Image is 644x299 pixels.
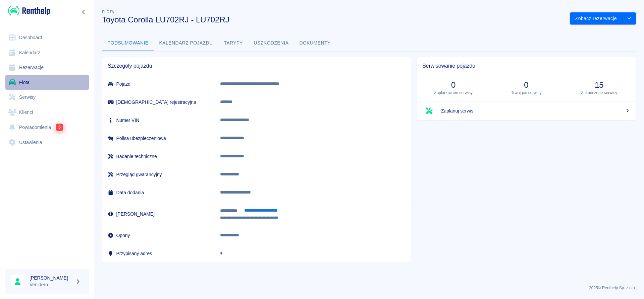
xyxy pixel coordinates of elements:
a: Serwisy [5,90,89,105]
a: Klienci [5,105,89,120]
span: Zaplanuj serwis [441,107,630,115]
h3: 0 [495,80,557,90]
h6: Opony [108,232,209,239]
a: Ustawienia [5,135,89,150]
h6: Numer VIN [108,117,209,124]
h6: Data dodania [108,189,209,196]
h6: Pojazd [108,81,209,87]
h6: [PERSON_NAME] [108,211,209,217]
p: 2025 © Renthelp Sp. z o.o. [102,285,636,291]
h6: Polisa ubezpieczeniowa [108,135,209,142]
h6: Badanie techniczne [108,153,209,160]
h6: Przegląd gwarancyjny [108,171,209,178]
a: Powiadomienia5 [5,120,89,135]
button: Taryfy [218,35,249,51]
img: Renthelp logo [8,5,50,16]
a: 15Zakończone serwisy [563,75,636,101]
button: drop-down [623,12,636,25]
a: Flota [5,75,89,90]
h3: Toyota Corolla LU702RJ - LU702RJ [102,15,565,24]
p: Venidero [30,281,72,288]
p: Trwające serwisy [495,90,557,96]
a: Rezerwacje [5,60,89,75]
p: Zakończone serwisy [568,90,630,96]
span: Szczegóły pojazdu [108,63,406,69]
a: 0Trwające serwisy [490,75,562,101]
span: Flota [102,10,114,14]
button: Dokumenty [294,35,336,51]
a: Zaplanuj serwis [417,101,636,120]
span: Serwisowanie pojazdu [422,63,630,69]
h6: [PERSON_NAME] [30,275,72,281]
button: Zwiń nawigację [79,8,89,16]
a: Kalendarz [5,45,89,60]
button: Zobacz rezerwacje [570,12,623,25]
h6: [DEMOGRAPHIC_DATA] rejestracyjna [108,99,209,105]
h6: Przypisany adres [108,250,209,257]
button: Podsumowanie [102,35,154,51]
button: Uszkodzenia [249,35,294,51]
button: Kalendarz pojazdu [154,35,218,51]
a: Renthelp logo [5,5,50,16]
span: 5 [56,124,63,131]
h3: 15 [568,80,630,90]
p: Zaplanowane serwisy [422,90,484,96]
h3: 0 [422,80,484,90]
a: Dashboard [5,30,89,45]
a: 0Zaplanowane serwisy [417,75,490,101]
